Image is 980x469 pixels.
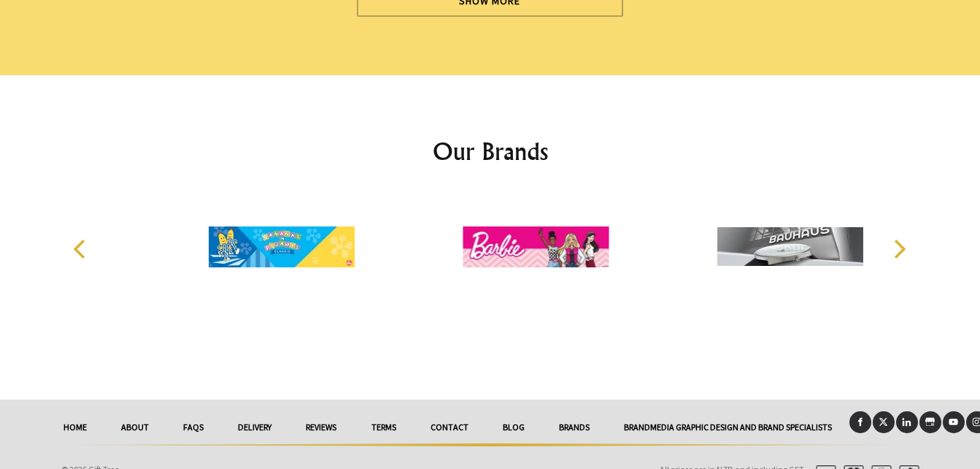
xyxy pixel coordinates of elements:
[606,411,849,443] a: Brandmedia Graphic Design And Brand Specialists
[896,411,918,433] a: LinkedIn
[943,411,965,433] a: Youtube
[873,411,895,433] a: X (Twitter)
[463,192,609,302] img: Barbie
[209,192,355,302] img: Bananas in Pyjamas
[485,411,541,443] a: Blog
[166,411,221,443] a: FAQs
[354,411,413,443] a: Terms
[541,411,606,443] a: Brands
[104,411,166,443] a: About
[58,134,922,169] h2: Our Brands
[289,411,354,443] a: reviews
[66,233,98,265] button: Previous
[47,411,104,443] a: HOME
[849,411,871,433] a: Facebook
[717,192,863,302] img: Bauhaus Watches
[221,411,289,443] a: delivery
[413,411,485,443] a: Contact
[883,233,915,265] button: Next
